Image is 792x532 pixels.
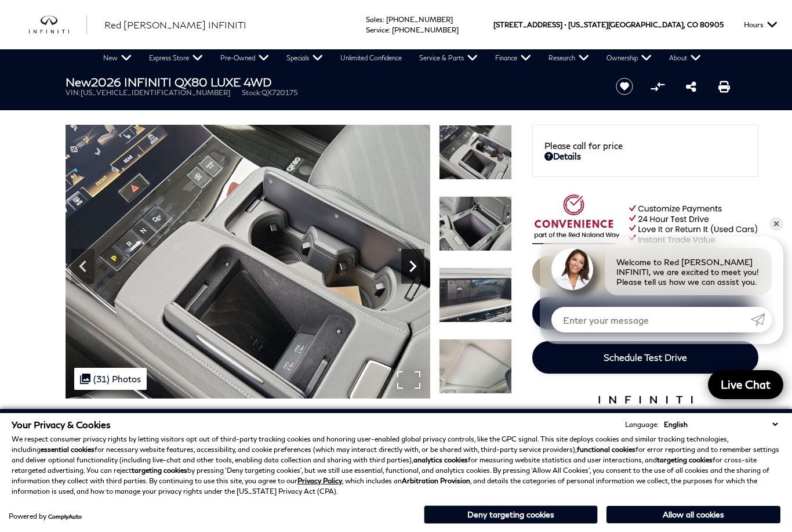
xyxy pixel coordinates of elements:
[751,307,772,332] a: Submit
[625,421,659,428] div: Language:
[71,249,95,284] div: Previous
[551,248,593,290] img: Agent profile photo
[66,75,91,89] strong: New
[532,341,758,374] a: Schedule Test Drive
[74,368,147,390] div: (31) Photos
[551,307,751,332] input: Enter your message
[413,455,468,464] strong: analytics cookies
[577,445,635,454] strong: functional cookies
[439,267,512,323] img: New 2026 RADIANT WHITE INFINITI LUXE 4WD image 20
[132,466,187,475] strong: targeting cookies
[402,476,470,485] strong: Arbitration Provision
[439,125,512,180] img: New 2026 RADIANT WHITE INFINITI LUXE 4WD image 18
[544,140,623,151] span: Please call for price
[493,20,724,29] a: [STREET_ADDRESS] • [US_STATE][GEOGRAPHIC_DATA], CO 80905
[140,49,212,67] a: Express Store
[104,19,246,30] span: Red [PERSON_NAME] INFINITI
[486,49,540,67] a: Finance
[657,455,713,464] strong: targeting cookies
[366,26,388,34] span: Service
[388,26,390,34] span: :
[401,249,424,284] div: Next
[95,49,710,67] nav: Main Navigation
[278,49,332,67] a: Specials
[424,505,598,524] button: Deny targeting cookies
[660,49,710,67] a: About
[81,88,230,97] span: [US_VEHICLE_IDENTIFICATION_NUMBER]
[383,15,384,24] span: :
[606,506,780,523] button: Allow all cookies
[95,49,140,67] a: New
[12,434,780,497] p: We respect consumer privacy rights by letting visitors opt out of third-party tracking cookies an...
[66,88,81,97] span: VIN:
[386,15,453,24] a: [PHONE_NUMBER]
[261,88,297,97] span: QX720175
[242,88,261,97] span: Stock:
[41,445,95,454] strong: essential cookies
[544,151,746,161] a: Details
[605,248,772,295] div: Welcome to Red [PERSON_NAME] INFINITI, we are excited to meet you! Please tell us how we can assi...
[532,256,758,288] a: Start Your Deal
[598,49,660,67] a: Ownership
[718,79,730,93] a: Print this New 2026 INFINITI QX80 LUXE 4WD
[540,49,598,67] a: Research
[410,49,486,67] a: Service & Parts
[297,476,342,485] a: Privacy Policy
[439,339,512,394] img: New 2026 RADIANT WHITE INFINITI LUXE 4WD image 21
[29,16,87,34] img: INFINITI
[686,79,696,93] a: Share this New 2026 INFINITI QX80 LUXE 4WD
[212,49,278,67] a: Pre-Owned
[589,393,702,439] img: infinitipremiumcare.png
[29,16,87,34] a: infiniti
[12,419,111,430] span: Your Privacy & Cookies
[48,513,82,520] a: ComplyAuto
[439,196,512,251] img: New 2026 RADIANT WHITE INFINITI LUXE 4WD image 19
[66,75,596,88] h1: 2026 INFINITI QX80 LUXE 4WD
[532,297,755,330] a: Instant Trade Value
[649,78,666,95] button: Compare Vehicle
[366,15,383,24] span: Sales
[661,419,780,430] select: Language Select
[332,49,410,67] a: Unlimited Confidence
[604,352,687,363] span: Schedule Test Drive
[104,18,246,32] a: Red [PERSON_NAME] INFINITI
[66,125,430,399] img: New 2026 RADIANT WHITE INFINITI LUXE 4WD image 18
[708,370,783,399] a: Live Chat
[612,77,637,96] button: Save vehicle
[9,513,82,520] div: Powered by
[392,26,459,34] a: [PHONE_NUMBER]
[715,377,776,392] span: Live Chat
